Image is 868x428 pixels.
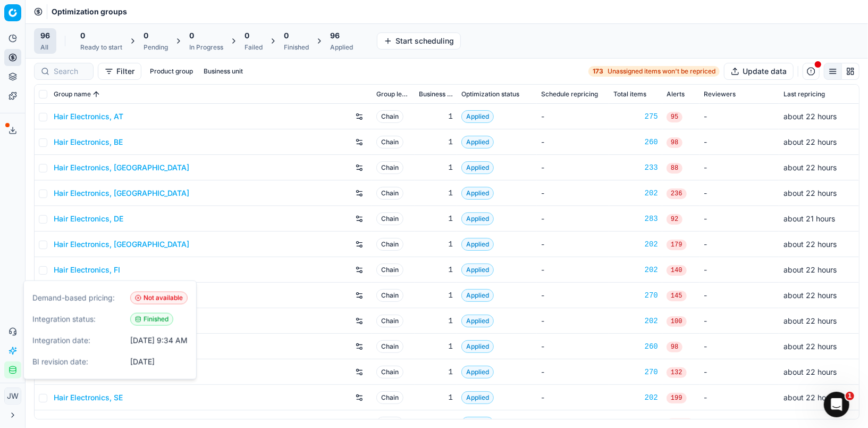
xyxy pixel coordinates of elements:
span: Chain [376,340,403,353]
span: about 22 hours [783,163,837,172]
div: 1 [419,367,453,377]
a: 202 [613,265,658,275]
div: 1 [419,213,453,224]
span: Chain [376,136,403,149]
span: Applied [461,289,494,302]
div: Pending [144,43,168,52]
a: 233 [613,162,658,173]
a: Hair Electronics, [GEOGRAPHIC_DATA] [54,162,189,173]
button: Product group [146,65,197,78]
span: 199 [667,393,687,404]
td: - [700,129,779,155]
span: Total items [613,90,646,98]
button: Sorted by Group name ascending [91,89,102,100]
span: 92 [667,214,682,225]
td: - [700,385,779,410]
span: Last repricing [783,90,825,98]
span: Not available [130,292,188,304]
span: 100 [667,316,687,327]
a: 283 [613,213,658,224]
span: Integration date: [32,335,126,346]
input: Search [54,66,87,77]
button: Update data [724,63,794,80]
button: Filter [98,63,141,80]
div: [DATE] 9:34 AM [130,335,188,346]
div: 1 [419,290,453,301]
div: Finished [284,43,309,52]
span: Applied [461,136,494,149]
span: about 22 hours [783,265,837,274]
span: about 22 hours [783,137,837,146]
td: - [537,308,609,334]
span: Chain [376,264,403,276]
span: Finished [130,313,173,326]
span: Chain [376,391,403,404]
div: 202 [613,316,658,326]
span: 98 [667,342,682,352]
nav: breadcrumb [52,6,127,17]
div: In Progress [189,43,223,52]
a: 275 [613,111,658,122]
span: 96 [40,30,50,41]
span: Applied [461,238,494,251]
a: 202 [613,239,658,250]
span: 0 [80,30,85,41]
a: Hair Electronics, FI [54,265,120,275]
div: Applied [330,43,353,52]
span: about 22 hours [783,418,837,427]
div: 1 [419,341,453,352]
div: 202 [613,188,658,199]
a: Hair Electronics, AT [54,111,123,122]
td: - [700,308,779,334]
span: Schedule repricing [541,90,598,98]
span: about 22 hours [783,188,837,197]
td: - [700,104,779,129]
span: Chain [376,110,403,123]
span: Chain [376,315,403,327]
td: - [537,385,609,410]
span: Chain [376,366,403,378]
div: All [40,43,50,52]
span: Chain [376,238,403,251]
div: 1 [419,239,453,250]
span: Group name [54,90,91,98]
a: Hair Electronics, SE [54,392,123,403]
span: Applied [461,212,494,225]
td: - [700,206,779,232]
td: - [537,129,609,155]
span: Optimization groups [52,6,127,17]
span: about 22 hours [783,367,837,376]
a: 270 [613,290,658,301]
span: about 22 hours [783,393,837,402]
span: about 22 hours [783,316,837,325]
span: 236 [667,188,687,199]
a: 260 [613,137,658,147]
td: - [537,257,609,283]
div: 1 [419,111,453,122]
a: 202 [613,392,658,403]
span: about 22 hours [783,112,837,121]
div: 1 [419,265,453,275]
button: Business unit [199,65,247,78]
a: 270 [613,367,658,377]
td: - [537,180,609,206]
a: Hair Electronics, [GEOGRAPHIC_DATA] [54,239,189,250]
span: Applied [461,391,494,404]
strong: 173 [593,67,603,76]
td: - [537,206,609,232]
span: JW [5,388,21,404]
span: 0 [189,30,194,41]
span: 145 [667,291,687,301]
span: Applied [461,340,494,353]
span: 96 [330,30,340,41]
span: 132 [667,367,687,378]
td: - [700,232,779,257]
span: Applied [461,161,494,174]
